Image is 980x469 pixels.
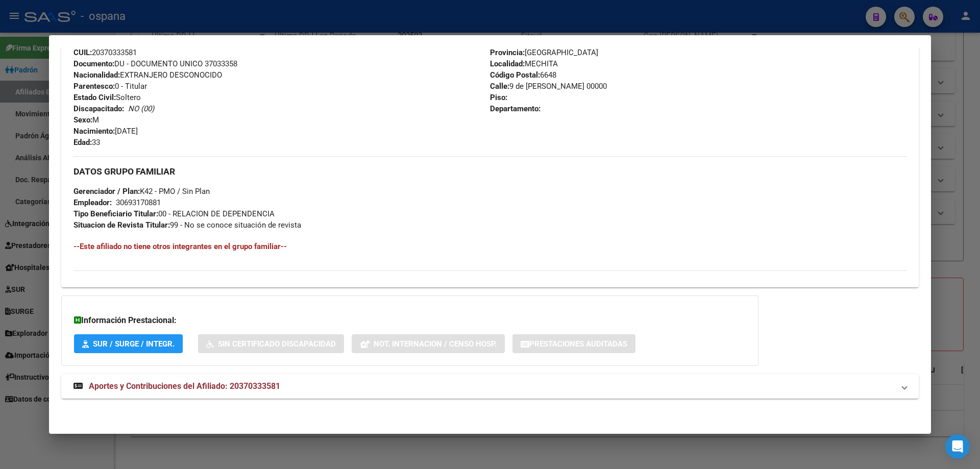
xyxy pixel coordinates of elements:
strong: Localidad: [490,59,525,68]
strong: Empleador: [73,198,112,207]
mat-expansion-panel-header: Aportes y Contribuciones del Afiliado: 20370333581 [61,374,919,399]
strong: Nacimiento: [73,127,115,136]
i: NO (00) [128,104,154,113]
span: DU - DOCUMENTO UNICO 37033358 [73,59,237,68]
span: 99 - No se conoce situación de revista [73,220,301,230]
strong: Tipo Beneficiario Titular: [73,209,158,218]
span: MECHITA [490,59,558,68]
button: SUR / SURGE / INTEGR. [74,334,183,353]
strong: Nacionalidad: [73,70,120,80]
span: 9 de [PERSON_NAME] 00000 [490,82,607,91]
strong: Documento: [73,59,114,68]
h4: --Este afiliado no tiene otros integrantes en el grupo familiar-- [73,241,906,252]
span: [GEOGRAPHIC_DATA] [490,48,598,57]
span: Not. Internacion / Censo Hosp. [374,339,497,349]
strong: Provincia: [490,48,525,57]
span: 20370333581 [73,48,137,57]
span: 00 - RELACION DE DEPENDENCIA [73,209,275,218]
span: 33 [73,138,100,147]
strong: Edad: [73,138,92,147]
strong: Sexo: [73,115,92,125]
strong: Situacion de Revista Titular: [73,220,170,230]
strong: Gerenciador / Plan: [73,187,140,196]
strong: Calle: [490,82,509,91]
button: Prestaciones Auditadas [512,334,635,353]
div: 30693170881 [116,197,161,208]
span: Soltero [73,93,141,102]
h3: DATOS GRUPO FAMILIAR [73,166,906,177]
strong: Piso: [490,93,507,102]
span: Prestaciones Auditadas [529,339,627,349]
span: SUR / SURGE / INTEGR. [93,339,175,349]
strong: Departamento: [490,104,541,113]
strong: Discapacitado: [73,104,124,113]
span: EXTRANJERO DESCONOCIDO [73,70,222,80]
div: Open Intercom Messenger [945,434,970,459]
strong: Estado Civil: [73,93,116,102]
button: Not. Internacion / Censo Hosp. [352,334,505,353]
span: 0 - Titular [73,82,147,91]
span: M [73,115,99,125]
strong: CUIL: [73,48,92,57]
strong: Código Postal: [490,70,540,80]
span: K42 - PMO / Sin Plan [73,187,210,196]
span: [DATE] [73,127,138,136]
span: 6648 [490,70,556,80]
span: Aportes y Contribuciones del Afiliado: 20370333581 [89,381,280,391]
h3: Información Prestacional: [74,314,746,327]
span: Sin Certificado Discapacidad [218,339,336,349]
button: Sin Certificado Discapacidad [198,334,344,353]
strong: Parentesco: [73,82,115,91]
